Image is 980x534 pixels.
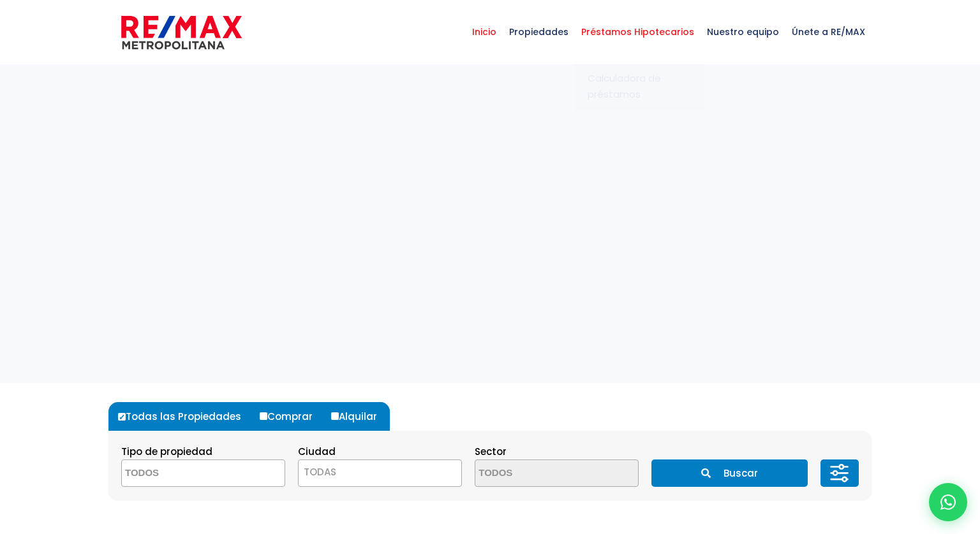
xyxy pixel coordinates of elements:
[121,445,212,458] span: Tipo de propiedad
[115,402,254,431] label: Todas las Propiedades
[785,13,872,51] span: Únete a RE/MAX
[575,64,702,109] a: Calculadora de préstamos
[118,413,126,421] input: Todas las Propiedades
[298,459,462,487] span: TODAS
[466,13,503,51] span: Inicio
[299,463,461,481] span: TODAS
[651,459,807,487] button: Buscar
[701,13,785,51] span: Nuestro equipo
[588,70,690,102] span: Calculadora de préstamos
[304,465,336,479] span: TODAS
[121,13,242,52] img: remax-metropolitana-logo
[122,460,246,487] textarea: Search
[575,13,701,51] span: Préstamos Hipotecarios
[475,445,507,458] span: Sector
[328,402,390,431] label: Alquilar
[260,412,267,420] input: Comprar
[503,13,575,51] span: Propiedades
[475,460,599,487] textarea: Search
[331,412,339,420] input: Alquilar
[298,445,336,458] span: Ciudad
[256,402,325,431] label: Comprar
